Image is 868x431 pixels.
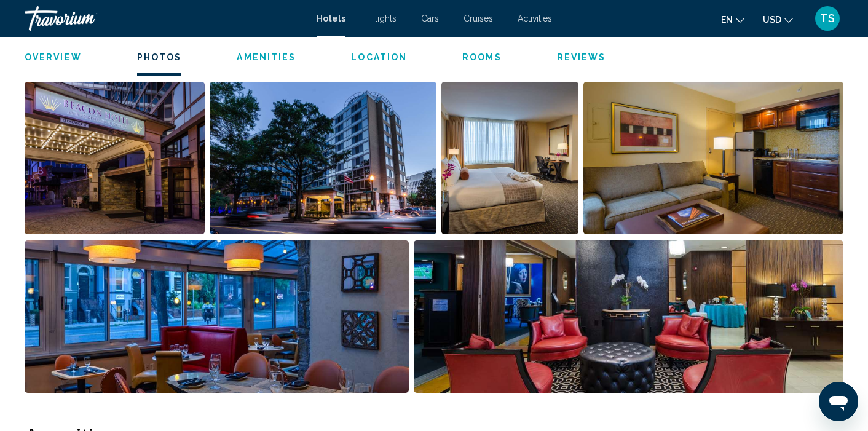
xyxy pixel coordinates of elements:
[464,14,493,23] a: Cruises
[441,81,578,235] button: Open full-screen image slider
[518,14,552,23] a: Activities
[721,15,733,25] span: en
[25,52,82,63] button: Overview
[351,52,407,62] span: Location
[137,52,182,62] span: Photos
[210,81,436,235] button: Open full-screen image slider
[137,52,182,63] button: Photos
[317,14,345,23] a: Hotels
[763,10,793,28] button: Change currency
[25,81,205,235] button: Open full-screen image slider
[721,10,744,28] button: Change language
[583,81,843,235] button: Open full-screen image slider
[25,52,82,62] span: Overview
[421,14,439,23] a: Cars
[351,52,407,63] button: Location
[763,15,781,25] span: USD
[414,240,844,393] button: Open full-screen image slider
[25,240,409,393] button: Open full-screen image slider
[237,52,296,63] button: Amenities
[462,52,502,63] button: Rooms
[462,52,502,62] span: Rooms
[557,52,606,62] span: Reviews
[820,12,835,25] span: TS
[237,52,296,62] span: Amenities
[370,14,397,23] a: Flights
[811,6,843,31] button: User Menu
[819,382,858,421] iframe: Button to launch messaging window
[557,52,606,63] button: Reviews
[25,6,304,31] a: Travorium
